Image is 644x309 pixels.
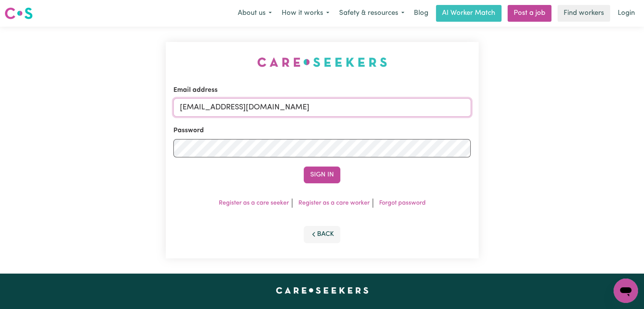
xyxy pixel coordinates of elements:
button: Back [304,226,340,243]
input: Email address [173,98,471,117]
a: Register as a care worker [298,200,370,206]
a: Blog [409,5,433,22]
a: AI Worker Match [436,5,501,22]
button: Safety & resources [334,5,409,21]
a: Careseekers logo [5,5,33,22]
label: Password [173,126,204,136]
a: Find workers [557,5,610,22]
a: Login [613,5,639,22]
img: Careseekers logo [5,6,33,20]
a: Careseekers home page [276,287,368,293]
button: How it works [277,5,334,21]
a: Post a job [508,5,551,22]
label: Email address [173,85,218,95]
iframe: Button to launch messaging window [614,279,638,303]
button: About us [233,5,277,21]
button: Sign In [304,167,340,183]
a: Forgot password [379,200,426,206]
a: Register as a care seeker [219,200,289,206]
